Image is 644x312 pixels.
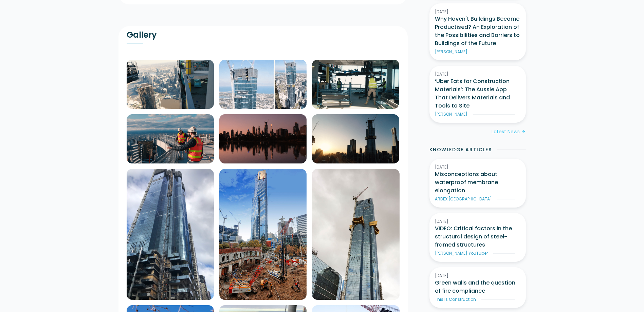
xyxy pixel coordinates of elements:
a: [DATE]‘Uber Eats for Construction Materials’: The Aussie App That Delivers Materials and Tools to... [429,66,526,123]
h3: Misconceptions about waterproof membrane elongation [435,170,520,195]
h3: Green walls and the question of fire compliance [435,279,520,295]
a: [DATE]Why Haven't Buildings Become Productised? An Exploration of the Possibilities and Barriers ... [429,3,526,60]
div: ARDEX [GEOGRAPHIC_DATA] [435,196,492,202]
div: [DATE] [435,164,520,170]
a: [DATE]Green walls and the question of fire complianceThis Is Construction [429,267,526,308]
h2: Gallery [127,30,263,40]
div: [DATE] [435,273,520,279]
h3: ‘Uber Eats for Construction Materials’: The Aussie App That Delivers Materials and Tools to Site [435,77,520,110]
div: Latest News [492,128,520,135]
div: This Is Construction [435,296,476,303]
div: [DATE] [435,9,520,15]
div: [PERSON_NAME] [435,49,467,55]
a: Latest Newsarrow_forward [492,128,526,135]
a: [DATE]VIDEO: Critical factors in the structural design of steel-framed structures[PERSON_NAME] Yo... [429,213,526,262]
a: [DATE]Misconceptions about waterproof membrane elongationARDEX [GEOGRAPHIC_DATA] [429,159,526,208]
div: [PERSON_NAME] [435,111,467,117]
div: arrow_forward [521,129,526,135]
h2: Knowledge Articles [429,146,492,153]
div: [DATE] [435,218,520,225]
h3: Why Haven't Buildings Become Productised? An Exploration of the Possibilities and Barriers to Bui... [435,15,520,47]
div: [PERSON_NAME] YouTuber [435,250,488,256]
div: [DATE] [435,71,520,77]
h3: VIDEO: Critical factors in the structural design of steel-framed structures [435,225,520,249]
